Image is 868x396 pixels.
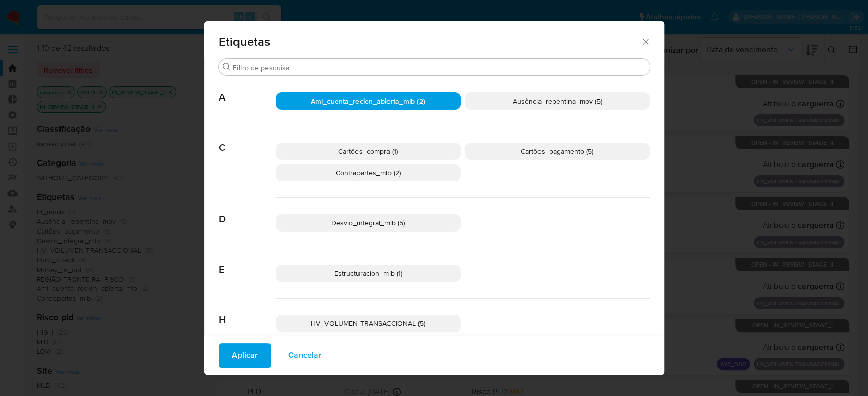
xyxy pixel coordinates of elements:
input: Filtro de pesquisa [233,63,646,72]
div: Desvio_integral_mlb (5) [276,214,461,232]
div: Contrapartes_mlb (2) [276,164,461,181]
span: Desvio_integral_mlb (5) [331,218,405,228]
span: Etiquetas [219,36,641,48]
span: Cartões_pagamento (5) [521,146,593,156]
span: C [219,126,276,154]
div: Aml_cuenta_recien_abierta_mlb (2) [276,92,461,110]
div: Ausência_repentina_mov (5) [465,92,650,110]
span: H [219,299,276,326]
span: Ausência_repentina_mov (5) [513,96,602,106]
span: HV_VOLUMEN TRANSACCIONAL (5) [311,318,425,328]
span: A [219,76,276,104]
div: Cartões_pagamento (5) [465,143,650,160]
div: HV_VOLUMEN TRANSACCIONAL (5) [276,315,461,332]
span: Cancelar [288,344,321,367]
button: Aplicar [219,343,271,368]
div: Cartões_compra (1) [276,143,461,160]
button: Buscar [223,63,231,71]
span: Aplicar [232,344,258,367]
span: D [219,198,276,225]
span: Aml_cuenta_recien_abierta_mlb (2) [311,96,425,106]
span: E [219,248,276,276]
div: Estructuracion_mlb (1) [276,265,461,282]
span: Cartões_compra (1) [338,146,398,156]
button: Fechar [641,37,650,46]
button: Cancelar [275,343,335,368]
span: Estructuracion_mlb (1) [334,268,402,278]
span: Contrapartes_mlb (2) [336,168,401,178]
